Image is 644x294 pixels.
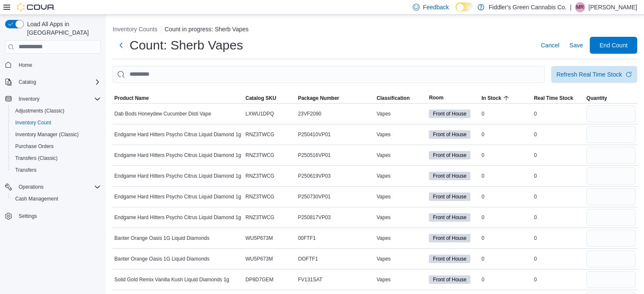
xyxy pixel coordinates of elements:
[114,276,229,283] span: Solid Gold Remix Vanilla Kush Liquid Diamonds 1g
[480,109,532,119] div: 0
[600,41,627,49] span: End Count
[8,140,104,152] button: Purchase Orders
[12,141,101,151] span: Purchase Orders
[429,94,443,101] span: Room
[5,55,101,245] nav: Complex example
[12,194,101,204] span: Cash Management
[19,184,44,190] span: Operations
[8,193,104,205] button: Cash Management
[113,37,130,54] button: Next
[2,76,104,88] button: Catalog
[532,171,585,181] div: 0
[15,60,101,70] span: Home
[296,275,375,285] div: FV131SAT
[114,173,241,179] span: Endgame Hard Hitters Psycho Citrus Liquid Diamond 1g
[532,192,585,202] div: 0
[246,193,274,200] span: RNZ3TWCG
[19,62,32,69] span: Home
[246,110,274,117] span: LXWU1DPQ
[246,276,274,283] span: DP8D7GEM
[113,25,637,35] nav: An example of EuiBreadcrumbs
[8,105,104,117] button: Adjustments (Classic)
[15,211,40,221] a: Settings
[376,110,390,117] span: Vapes
[246,173,274,179] span: RNZ3TWCG
[423,3,449,11] span: Feedback
[429,110,470,118] span: Front of House
[130,37,243,54] h1: Count: Sherb Vapes
[15,94,101,104] span: Inventory
[12,106,68,116] a: Adjustments (Classic)
[429,192,470,201] span: Front of House
[15,182,101,192] span: Operations
[12,118,55,128] a: Inventory Count
[8,152,104,164] button: Transfers (Classic)
[433,172,466,180] span: Front of House
[17,3,55,11] img: Cova
[15,77,39,87] button: Catalog
[246,152,274,159] span: RNZ3TWCG
[576,2,584,12] span: MR
[296,212,375,223] div: P250817VP03
[541,41,559,49] span: Cancel
[114,131,241,138] span: Endgame Hard Hitters Psycho Citrus Liquid Diamond 1g
[12,106,101,116] span: Adjustments (Classic)
[24,20,101,37] span: Load All Apps in [GEOGRAPHIC_DATA]
[376,152,390,159] span: Vapes
[15,131,79,138] span: Inventory Manager (Classic)
[376,276,390,283] span: Vapes
[429,213,470,222] span: Front of House
[2,210,104,222] button: Settings
[114,152,241,159] span: Endgame Hard Hitters Psycho Citrus Liquid Diamond 1g
[113,66,544,83] input: This is a search bar. After typing your query, hit enter to filter the results lower in the page.
[480,150,532,160] div: 0
[12,129,101,140] span: Inventory Manager (Classic)
[429,255,470,263] span: Front of House
[296,93,375,103] button: Package Number
[532,275,585,285] div: 0
[433,193,466,201] span: Front of House
[480,254,532,264] div: 0
[8,129,104,140] button: Inventory Manager (Classic)
[114,193,241,200] span: Endgame Hard Hitters Psycho Citrus Liquid Diamond 1g
[2,93,104,105] button: Inventory
[556,70,622,79] div: Refresh Real Time Stock
[12,153,61,163] a: Transfers (Classic)
[376,173,390,179] span: Vapes
[15,77,101,87] span: Catalog
[19,213,37,220] span: Settings
[532,129,585,140] div: 0
[376,95,409,102] span: Classification
[296,254,375,264] div: OOFTF1
[456,3,473,11] input: Dark Mode
[114,256,210,262] span: Banter Orange Oasis 1G Liquid Diamonds
[433,214,466,221] span: Front of House
[8,117,104,129] button: Inventory Count
[298,95,339,102] span: Package Number
[296,109,375,119] div: 23VF2090
[113,26,158,33] button: Inventory Counts
[246,214,274,221] span: RNZ3TWCG
[246,131,274,138] span: RNZ3TWCG
[376,235,390,242] span: Vapes
[566,37,586,54] button: Save
[532,212,585,223] div: 0
[375,93,427,103] button: Classification
[244,93,296,103] button: Catalog SKU
[15,195,58,202] span: Cash Management
[429,151,470,159] span: Front of House
[532,233,585,243] div: 0
[480,212,532,223] div: 0
[15,107,64,114] span: Adjustments (Classic)
[537,37,563,54] button: Cancel
[113,93,244,103] button: Product Name
[376,193,390,200] span: Vapes
[575,2,585,12] div: Malcolm Reimer
[532,109,585,119] div: 0
[585,93,637,103] button: Quantity
[429,275,470,284] span: Front of House
[532,150,585,160] div: 0
[376,256,390,262] span: Vapes
[114,95,149,102] span: Product Name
